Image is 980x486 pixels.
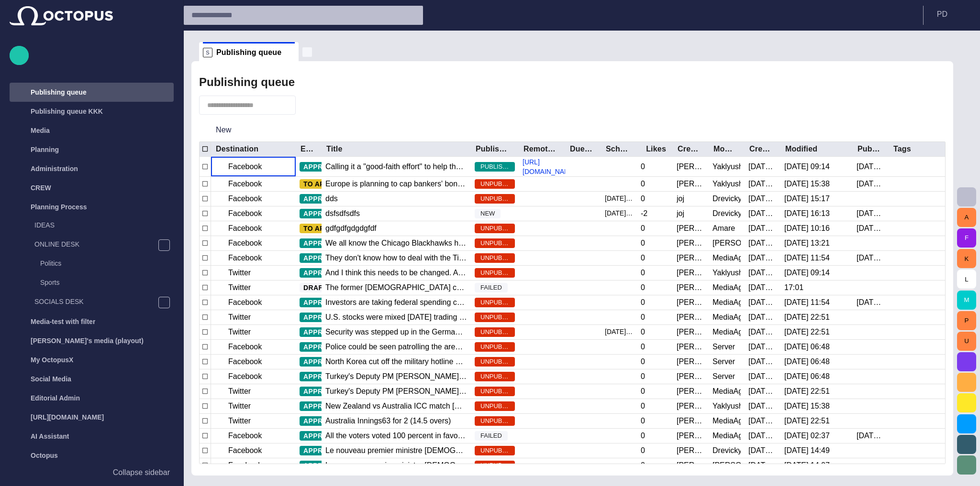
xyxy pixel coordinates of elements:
div: Created [749,144,773,154]
button: L [957,270,976,289]
button: P [957,311,976,330]
div: Yaklyushyn [713,268,741,278]
div: 9/1 14:49 [784,445,830,456]
div: 0 [641,297,645,308]
div: 4/10/2013 11:37 [748,208,777,219]
div: 0 [641,194,645,204]
div: 5/15/2013 13:21 [784,238,830,248]
span: UNPUBLISHED [475,357,515,367]
div: 6/4/2013 18:33 [748,371,777,382]
button: APPROVED [300,209,356,218]
div: Janko [677,431,705,441]
div: Janko [677,238,705,248]
div: Janko [677,401,705,411]
div: MediaAgent [713,253,741,263]
div: Octopus [10,446,174,465]
div: Server [713,371,735,382]
div: All the voters voted 100 percent in favour of our great lead [325,431,467,441]
p: Media [31,126,50,135]
p: Facebook [228,445,262,456]
div: 5/15/2013 19:10 [748,253,777,263]
p: Facebook [228,161,262,173]
div: gdfgdfgdgdgfdf [325,223,377,234]
p: [URL][DOMAIN_NAME] [31,412,104,422]
span: FAILED [475,431,508,441]
div: Amare [713,223,735,234]
div: 5/24/2013 16:22 [748,342,777,352]
div: 6/12/2013 12:36 [748,416,777,426]
div: 5/16/2013 15:23 [748,282,777,293]
p: Facebook [228,193,262,205]
div: 6/19/2013 11:49 [748,431,777,441]
div: Media [10,121,174,140]
p: Facebook [228,356,262,367]
p: Twitter [228,386,251,397]
div: 3/25/2016 06:48 [784,371,830,382]
div: Politics [21,255,174,274]
div: 3/7/2023 02:37 [784,431,830,441]
button: APPROVED [300,372,356,381]
div: Security was stepped up in the German capital on Sunday (February 22) [325,327,467,337]
div: The former England captain made 115 appearances for his country and 394 for Manchester United [325,282,467,293]
p: Twitter [228,400,251,412]
div: Janko [677,327,705,337]
div: [URL][DOMAIN_NAME] [10,408,174,427]
div: Yaklyushyn [713,179,741,189]
span: UNPUBLISHED [475,372,515,381]
div: 0 [641,431,645,441]
button: K [957,249,976,268]
span: UNPUBLISHED [475,238,515,248]
div: 5/7/2018 09:31 [857,297,885,308]
p: Politics [40,259,174,268]
div: 17:01 [784,282,803,293]
button: APPROVED [300,431,356,441]
div: -2 [641,208,647,219]
div: 9/4 17:08 [857,208,885,219]
div: Calling it a "good-faith effort" to help the Egyptian people, U.S. Secretary of State John Kerry ... [325,162,467,172]
p: Twitter [228,267,251,279]
p: Octopus [31,451,58,460]
div: 6/1/2018 15:14 [857,253,885,263]
span: NEW [475,209,501,218]
button: APPROVED [300,162,356,172]
div: 9/29 09:14 [784,268,830,278]
div: They don't know how to deal with the Tibetan issue. And I think this shows completed failure of C... [325,253,467,263]
div: Due date [570,144,593,154]
div: Publishing status [476,144,511,154]
div: Europe is planning to cap bankers' bonuses in a bid to curb the kind of reckless risk taking that... [325,179,467,189]
button: APPROVED [300,387,356,396]
p: SOCIALS DESK [34,297,158,306]
div: 9/21 17:08 [605,206,633,221]
span: UNPUBLISHED [475,179,515,189]
div: Title [326,144,343,154]
div: 0 [641,445,645,456]
div: 5/28/2013 13:23 [748,356,777,367]
button: APPROVED [300,327,356,337]
span: UNPUBLISHED [475,313,515,322]
div: Janko [677,371,705,382]
div: RemoteLink [523,144,558,154]
span: UNPUBLISHED [475,416,515,426]
div: 0 [641,401,645,411]
p: Facebook [228,178,262,190]
p: My OctopusX [31,355,73,365]
div: joj [677,208,684,219]
div: Tags [893,144,911,154]
div: 0 [641,238,645,248]
button: PD [929,6,974,23]
div: AI Assistant [10,427,174,446]
div: IDEAS [15,216,174,236]
div: 9/29 09:14 [784,162,830,172]
div: North Korea cut off the military hotline unilaterally today as a prot [325,356,467,367]
div: Media-test with filter [10,312,174,331]
p: Sports [40,278,174,287]
div: Editorial status [301,144,314,154]
div: Drevicky [713,208,741,219]
span: UNPUBLISHED [475,298,515,307]
p: AI Assistant [31,432,69,441]
button: APPROVED [300,342,356,352]
button: TO APPROVE [300,179,362,189]
div: Janko [677,253,705,263]
div: Drevicky [713,194,741,204]
span: FAILED [475,283,508,292]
